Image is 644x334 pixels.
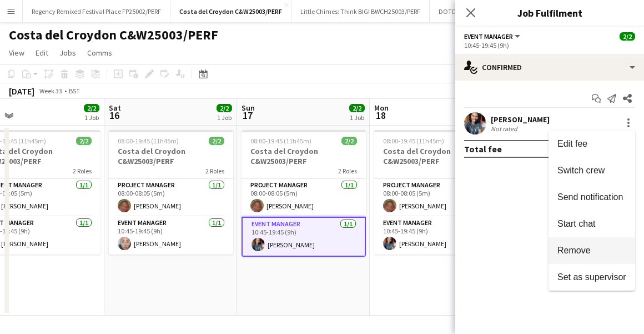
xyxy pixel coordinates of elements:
span: Edit fee [557,139,587,148]
span: Start chat [557,219,595,228]
button: Send notification [549,184,635,211]
span: Switch crew [557,166,605,175]
span: Remove [557,246,591,255]
button: Start chat [549,211,635,237]
button: Edit fee [549,131,635,157]
button: Remove [549,237,635,264]
button: Switch crew [549,157,635,184]
span: Set as supervisor [557,272,626,282]
button: Set as supervisor [549,264,635,291]
span: Send notification [557,192,623,202]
